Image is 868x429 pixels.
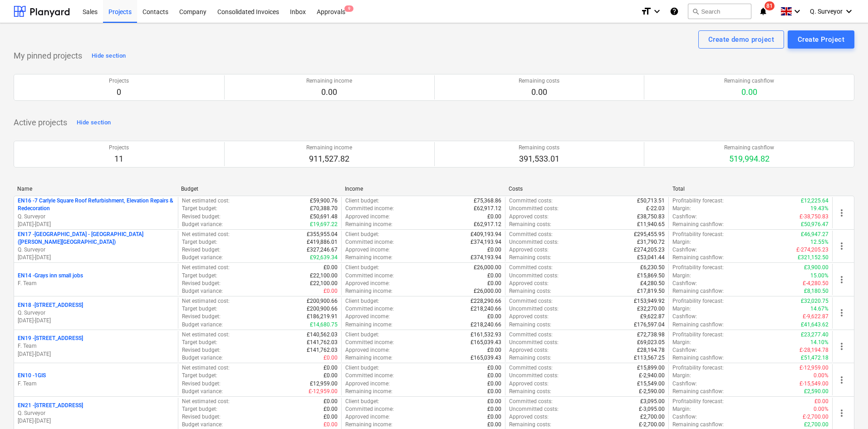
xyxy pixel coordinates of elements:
p: £2,700.00 [640,413,665,421]
p: £-2,590.00 [639,388,665,395]
p: EN17 - [GEOGRAPHIC_DATA] - [GEOGRAPHIC_DATA] ([PERSON_NAME][GEOGRAPHIC_DATA]) [18,231,174,246]
p: Uncommitted costs : [509,305,559,313]
p: £0.00 [487,413,501,421]
p: £15,899.00 [637,364,665,372]
p: £28,194.78 [637,346,665,354]
p: 0.00 [724,87,774,98]
p: Remaining costs : [509,354,551,362]
p: Cashflow : [672,346,697,354]
p: Profitability forecast : [672,231,724,238]
p: £141,762.03 [307,346,338,354]
button: Create Project [788,30,854,49]
p: 0.00 [306,87,352,98]
p: Margin : [672,272,691,280]
p: £295,455.95 [634,231,665,238]
p: Approved income : [345,380,390,388]
p: Committed costs : [509,331,553,339]
p: £-2,940.00 [639,372,665,380]
i: keyboard_arrow_down [843,6,854,17]
p: Margin : [672,238,691,246]
p: £0.00 [487,398,501,405]
p: Q. Surveyor [18,409,174,417]
p: £2,590.00 [804,388,829,395]
p: Margin : [672,205,691,212]
p: Remaining income : [345,254,392,261]
p: Remaining cashflow : [672,221,724,228]
p: £-38,750.83 [799,213,829,221]
p: Client budget : [345,364,379,372]
p: £51,472.18 [801,354,829,362]
p: Remaining income : [345,221,392,228]
p: Remaining income [306,77,352,85]
p: £15,549.00 [637,380,665,388]
button: Search [688,4,751,19]
i: format_size [641,6,652,17]
p: Remaining costs : [509,254,551,261]
div: Create Project [798,34,844,45]
p: Budget variance : [182,321,223,329]
p: Profitability forecast : [672,331,724,339]
p: £-22.03 [646,205,665,212]
p: £59,900.76 [310,197,338,205]
p: Remaining costs : [509,321,551,329]
p: EN10 - 1GIS [18,372,46,380]
p: £-9,622.87 [803,313,829,321]
p: £0.00 [487,364,501,372]
p: Target budget : [182,205,217,212]
p: Margin : [672,339,691,346]
p: [DATE] - [DATE] [18,221,174,228]
div: EN18 -[STREET_ADDRESS]Q. Surveyor[DATE]-[DATE] [18,301,174,325]
p: £-28,194.78 [799,346,829,354]
p: £11,940.65 [637,221,665,228]
p: Target budget : [182,305,217,313]
p: Committed income : [345,372,394,380]
p: F. Team [18,280,174,287]
div: EN21 -[STREET_ADDRESS]Q. Surveyor[DATE]-[DATE] [18,402,174,425]
p: £165,039.43 [471,354,501,362]
p: £22,100.00 [310,280,338,287]
p: [DATE] - [DATE] [18,254,174,261]
p: Uncommitted costs : [509,372,559,380]
span: more_vert [836,341,847,352]
p: £0.00 [324,413,338,421]
p: £200,900.66 [307,305,338,313]
p: £4,280.50 [640,280,665,287]
p: £3,095.00 [640,398,665,405]
p: EN19 - [STREET_ADDRESS] [18,335,83,342]
p: Approved costs : [509,346,549,354]
p: £12,225.64 [801,197,829,205]
i: Knowledge base [670,6,679,17]
p: Remaining costs [519,77,559,85]
p: Uncommitted costs : [509,405,559,413]
p: Margin : [672,372,691,380]
p: £15,869.50 [637,272,665,280]
div: EN17 -[GEOGRAPHIC_DATA] - [GEOGRAPHIC_DATA] ([PERSON_NAME][GEOGRAPHIC_DATA])Q. Surveyor[DATE]-[DATE] [18,231,174,262]
p: Remaining cashflow : [672,388,724,395]
p: Budget variance : [182,287,223,295]
p: Committed costs : [509,297,553,305]
p: My pinned projects [14,50,82,61]
p: £0.00 [324,354,338,362]
p: Cashflow : [672,280,697,287]
p: Revised budget : [182,313,221,321]
span: search [692,8,699,15]
p: Uncommitted costs : [509,238,559,246]
p: Remaining cashflow : [672,354,724,362]
p: F. Team [18,380,174,388]
p: Uncommitted costs : [509,205,559,212]
p: Profitability forecast : [672,297,724,305]
p: EN14 - Grays inn small jobs [18,272,83,280]
p: Net estimated cost : [182,297,230,305]
p: £50,713.51 [637,197,665,205]
p: Remaining cashflow [724,77,774,85]
p: Remaining costs : [509,221,551,228]
p: Remaining cashflow : [672,321,724,329]
p: 0.00% [814,405,829,413]
p: Target budget : [182,238,217,246]
p: Approved costs : [509,413,549,421]
p: Budget variance : [182,421,223,429]
p: Approved income : [345,213,390,221]
p: Profitability forecast : [672,398,724,405]
p: £355,955.04 [307,231,338,238]
p: £38,750.83 [637,213,665,221]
